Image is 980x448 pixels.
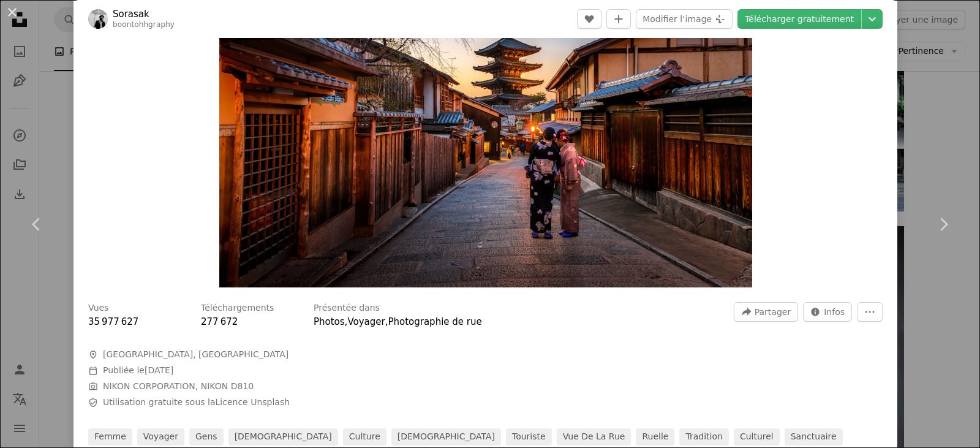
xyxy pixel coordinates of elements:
[201,316,238,327] span: 277 672
[785,428,843,446] a: sanctuaire
[679,428,728,446] a: tradition
[189,428,224,446] a: gens
[737,9,861,29] a: Télécharger gratuitement
[385,316,388,327] span: ,
[314,302,380,314] h3: Présentée dans
[388,316,481,327] a: Photographie de rue
[857,302,883,322] button: Plus d’actions
[103,397,290,409] span: Utilisation gratuite sous la
[636,428,674,446] a: ruelle
[347,316,385,327] a: Voyager
[137,428,184,446] a: voyager
[103,381,254,393] button: NIKON CORPORATION, NIKON D810
[803,302,852,322] button: Statistiques de cette image
[103,349,288,361] span: [GEOGRAPHIC_DATA], [GEOGRAPHIC_DATA]
[734,428,780,446] a: culturel
[88,9,108,29] img: Accéder au profil de Sorasak
[314,316,345,327] a: Photos
[755,303,791,321] span: Partager
[577,9,601,29] button: J’aime
[606,9,631,29] button: Ajouter à la collection
[824,303,845,321] span: Infos
[113,8,175,20] a: Sorasak
[391,428,501,446] a: [DEMOGRAPHIC_DATA]
[636,9,733,29] button: Modifier l’image
[103,365,173,375] span: Publiée le
[88,302,108,314] h3: Vues
[557,428,631,446] a: Vue de la rue
[345,316,348,327] span: ,
[88,428,132,446] a: femme
[734,302,798,322] button: Partager cette image
[506,428,552,446] a: touriste
[113,20,175,29] a: boontohhgraphy
[343,428,386,446] a: culture
[907,165,980,283] a: Suivant
[145,365,173,375] time: 5 mai 2017 à 05:22:18 UTC−4
[216,397,290,407] a: Licence Unsplash
[862,9,883,29] button: Choisissez la taille de téléchargement
[88,316,138,327] span: 35 977 627
[228,428,338,446] a: [DEMOGRAPHIC_DATA]
[201,302,274,314] h3: Téléchargements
